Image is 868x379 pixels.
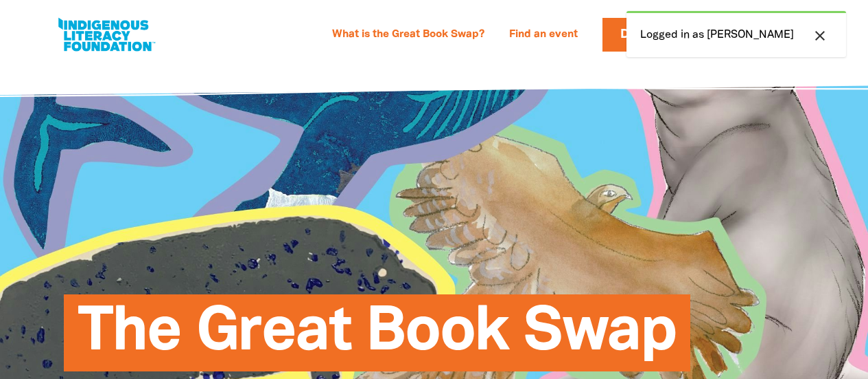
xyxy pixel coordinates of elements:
[324,24,493,46] a: What is the Great Book Swap?
[78,305,677,371] span: The Great Book Swap
[812,28,828,44] i: close
[626,11,846,57] div: Logged in as [PERSON_NAME]
[602,18,689,52] a: Donate
[808,27,832,45] button: close
[501,24,586,46] a: Find an event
